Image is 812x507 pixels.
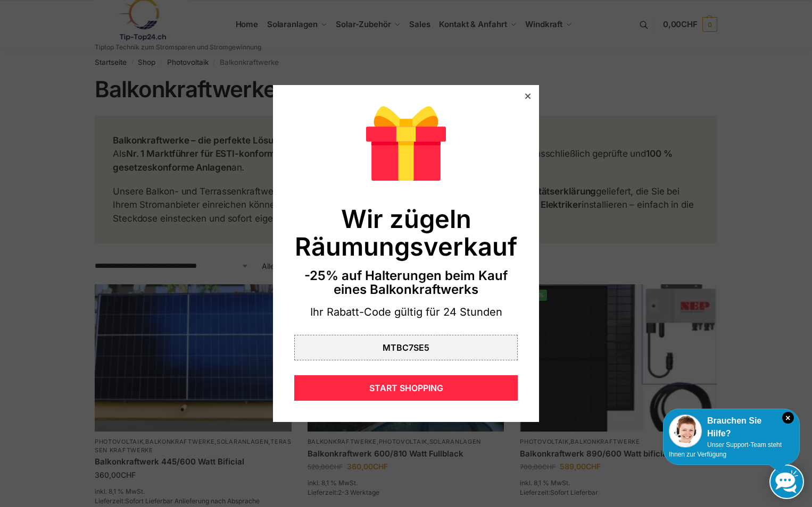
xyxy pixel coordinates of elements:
[294,269,518,297] div: -25% auf Halterungen beim Kauf eines Balkonkraftwerks
[669,441,782,458] span: Unser Support-Team steht Ihnen zur Verfügung
[782,412,794,424] i: Schließen
[294,375,518,401] div: START SHOPPING
[294,205,518,260] div: Wir zügeln Räumungsverkauf
[294,335,518,360] div: MTBC7SE5
[669,415,794,440] div: Brauchen Sie Hilfe?
[669,415,702,447] img: Customer service
[383,343,429,352] div: MTBC7SE5
[294,305,518,320] div: Ihr Rabatt-Code gültig für 24 Stunden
